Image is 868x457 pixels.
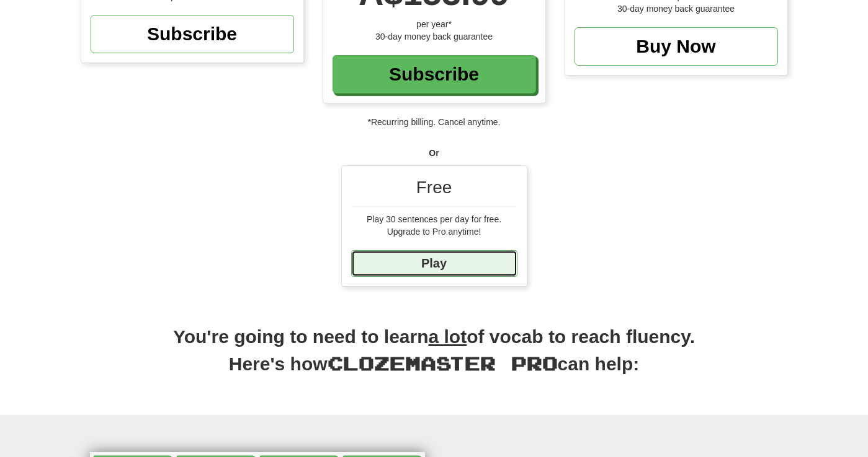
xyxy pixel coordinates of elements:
div: 30-day money back guarantee [333,30,536,43]
a: Buy Now [575,27,778,66]
strong: Or [429,148,439,158]
h2: You're going to need to learn of vocab to reach fluency. Here's how can help: [81,324,788,391]
span: Clozemaster Pro [328,352,558,374]
div: Free [351,175,517,207]
div: 30-day money back guarantee [575,2,778,15]
a: Play [351,250,517,277]
div: Play 30 sentences per day for free. [351,213,517,225]
div: per year* [333,18,536,30]
div: Upgrade to Pro anytime! [351,225,517,238]
a: Subscribe [91,15,294,53]
u: a lot [429,326,467,347]
a: Subscribe [333,55,536,94]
